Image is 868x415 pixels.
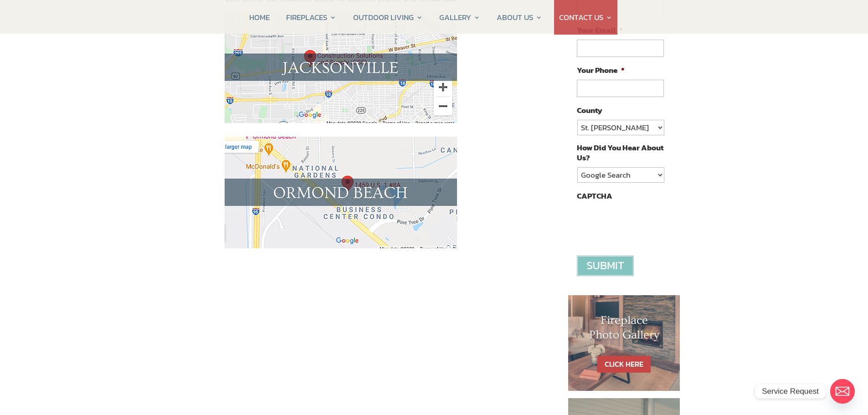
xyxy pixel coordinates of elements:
[577,143,663,163] label: How Did You Hear About Us?
[225,114,457,126] a: CSS Fireplaces & Outdoor Living (Formerly Construction Solutions & Supply) Jacksonville showroom
[225,240,457,251] a: CSS Fireplaces & Outdoor Living Ormond Beach
[577,65,625,75] label: Your Phone
[577,105,602,115] label: County
[577,256,634,276] input: Submit
[577,205,715,241] iframe: reCAPTCHA
[597,356,651,373] a: CLICK HERE
[586,313,662,346] h1: Fireplace Photo Gallery
[577,191,612,201] label: CAPTCHA
[225,11,457,123] img: map_jax
[830,379,855,404] a: Email
[577,25,623,35] label: Your Email
[225,137,457,248] img: map_ormond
